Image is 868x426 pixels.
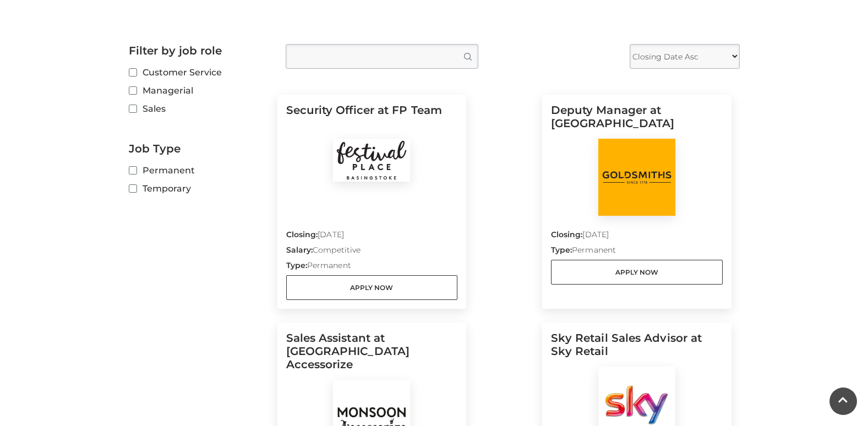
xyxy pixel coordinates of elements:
[551,103,723,139] h5: Deputy Manager at [GEOGRAPHIC_DATA]
[129,142,269,155] h2: Job Type
[551,331,723,367] h5: Sky Retail Sales Advisor at Sky Retail
[286,103,458,139] h5: Security Officer at FP Team
[286,229,458,244] p: [DATE]
[286,260,458,275] p: Permanent
[286,275,458,300] a: Apply Now
[129,102,269,116] label: Sales
[286,244,458,260] p: Competitive
[129,65,269,79] label: Customer Service
[286,331,458,380] h5: Sales Assistant at [GEOGRAPHIC_DATA] Accessorize
[129,84,269,97] label: Managerial
[129,163,269,177] label: Permanent
[129,182,269,195] label: Temporary
[598,139,675,216] img: Goldsmiths
[286,260,307,270] strong: Type:
[129,44,269,57] h2: Filter by job role
[551,230,583,239] strong: Closing:
[551,229,723,244] p: [DATE]
[551,244,723,260] p: Permanent
[551,260,723,285] a: Apply Now
[333,139,410,182] img: Festival Place
[286,245,313,255] strong: Salary:
[286,230,318,239] strong: Closing:
[551,245,572,255] strong: Type:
